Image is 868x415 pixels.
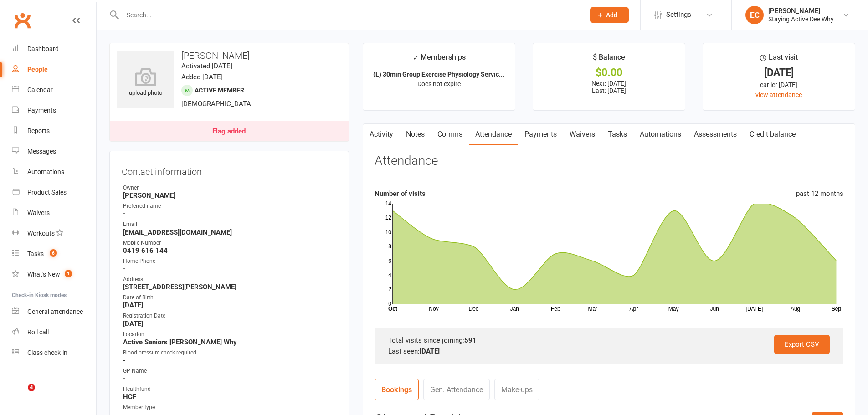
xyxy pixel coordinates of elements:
div: Tasks [27,250,44,257]
div: Date of Birth [123,293,337,302]
span: [DEMOGRAPHIC_DATA] [181,100,253,108]
div: Preferred name [123,202,337,210]
a: Class kiosk mode [12,343,96,363]
div: Dashboard [27,45,59,52]
div: past 12 months [796,188,843,199]
div: Product Sales [27,189,67,196]
div: $ Balance [593,51,625,68]
a: Assessments [688,124,743,145]
a: People [12,59,96,80]
div: Member type [123,403,337,412]
a: Tasks [601,124,633,145]
span: Add [606,11,617,19]
a: Comms [431,124,469,145]
div: Address [123,275,337,284]
a: Bookings [375,379,419,400]
strong: Number of visits [375,190,426,198]
h3: [PERSON_NAME] [117,51,341,61]
div: Mobile Number [123,239,337,247]
a: Calendar [12,80,96,100]
div: Location [123,330,337,339]
strong: [DATE] [420,347,440,355]
span: Settings [666,5,691,25]
div: Reports [27,127,50,134]
iframe: Intercom live chat [9,384,31,406]
a: Activity [363,124,400,145]
div: Total visits since joining: [388,335,830,346]
div: earlier [DATE] [711,80,847,90]
div: [PERSON_NAME] [768,7,834,15]
div: $0.00 [541,68,677,77]
h3: Contact information [122,163,337,177]
div: Last visit [760,51,798,68]
a: Attendance [469,124,518,145]
div: People [27,66,48,73]
div: Class check-in [27,349,67,356]
a: General attendance kiosk mode [12,302,96,322]
div: Healthfund [123,385,337,394]
a: Clubworx [11,9,34,32]
input: Search... [120,9,578,21]
a: Credit balance [743,124,802,145]
a: Workouts [12,223,96,244]
div: Waivers [27,209,50,216]
strong: [DATE] [123,301,337,309]
strong: [DATE] [123,320,337,328]
h3: Attendance [375,154,438,168]
a: Notes [400,124,431,145]
div: What's New [27,271,60,278]
a: Gen. Attendance [423,379,490,400]
a: Messages [12,141,96,162]
a: Make-ups [494,379,539,400]
strong: - [123,374,337,383]
div: Flag added [212,128,246,135]
div: Registration Date [123,312,337,320]
div: Roll call [27,328,49,336]
button: Add [590,7,629,23]
span: 6 [50,249,57,257]
a: What's New1 [12,264,96,285]
a: Product Sales [12,182,96,203]
a: Export CSV [774,335,830,354]
span: 1 [65,270,72,277]
strong: - [123,265,337,273]
div: Email [123,220,337,229]
span: Active member [195,87,244,94]
a: Automations [633,124,688,145]
div: Workouts [27,230,55,237]
strong: (L) 30min Group Exercise Physiology Servic... [373,71,504,78]
a: Waivers [563,124,601,145]
div: Memberships [412,51,466,68]
time: Activated [DATE] [181,62,232,70]
div: Calendar [27,86,53,93]
span: Does not expire [417,80,461,87]
div: Payments [27,107,56,114]
div: General attendance [27,308,83,315]
div: Owner [123,184,337,192]
strong: [PERSON_NAME] [123,191,337,200]
i: ✓ [412,53,418,62]
div: Last seen: [388,346,830,357]
div: upload photo [117,68,174,98]
div: Home Phone [123,257,337,266]
div: GP Name [123,367,337,375]
a: view attendance [755,91,802,98]
div: Messages [27,148,56,155]
div: Blood pressure check required [123,348,337,357]
strong: [EMAIL_ADDRESS][DOMAIN_NAME] [123,228,337,236]
a: Payments [518,124,563,145]
strong: Active Seniors [PERSON_NAME] Why [123,338,337,346]
strong: 591 [464,336,477,344]
strong: - [123,210,337,218]
a: Payments [12,100,96,121]
a: Reports [12,121,96,141]
div: EC [745,6,764,24]
div: [DATE] [711,68,847,77]
time: Added [DATE] [181,73,223,81]
strong: - [123,356,337,364]
a: Dashboard [12,39,96,59]
strong: 0419 616 144 [123,246,337,255]
a: Roll call [12,322,96,343]
p: Next: [DATE] Last: [DATE] [541,80,677,94]
strong: [STREET_ADDRESS][PERSON_NAME] [123,283,337,291]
